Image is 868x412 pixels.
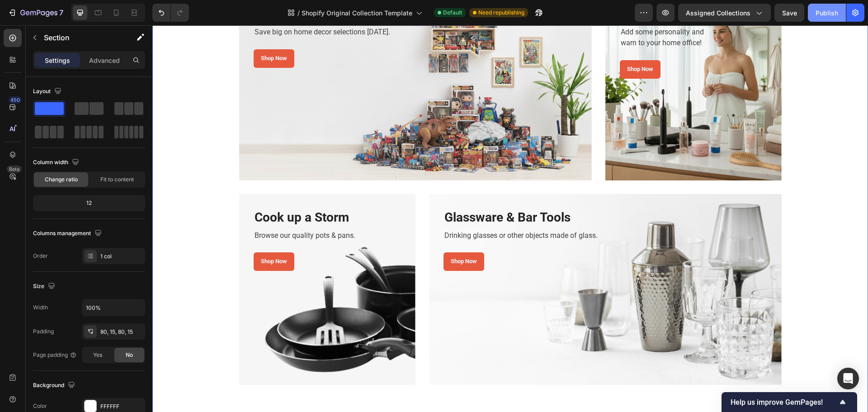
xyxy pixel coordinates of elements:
[686,8,750,18] span: Assigned Collections
[100,403,143,411] div: FFFFFF
[108,29,135,37] div: Shop Now
[102,206,248,215] p: Browse our quality pots & pans.
[152,25,868,412] iframe: Design area
[44,32,118,43] p: Section
[152,4,189,22] div: Undo/Redo
[468,12,614,23] p: warn to your home office!
[678,4,771,22] button: Assigned Collections
[33,303,48,312] div: Width
[33,379,77,392] div: Background
[101,24,142,43] button: Shop Now
[837,368,859,389] div: Open Intercom Messenger
[33,351,77,359] div: Page padding
[33,280,57,293] div: Size
[33,402,47,410] div: Color
[782,9,797,17] span: Save
[297,8,300,18] span: /
[475,40,501,48] div: Shop Now
[291,227,332,246] button: Shop Now
[7,166,22,173] div: Beta
[45,175,78,184] span: Change ratio
[126,351,133,359] span: No
[102,1,424,12] p: Save big on home decor selections [DATE].
[302,8,412,18] span: Shopify Original Collection Template
[100,328,143,336] div: 80, 15, 80, 15
[82,299,145,316] input: Auto
[33,327,54,336] div: Padding
[100,175,134,184] span: Fit to content
[87,169,263,360] div: Background Image
[277,169,629,360] div: Overlay
[467,35,508,53] button: Shop Now
[808,4,846,22] button: Publish
[108,232,135,240] div: Shop Now
[87,169,263,360] div: Overlay
[478,9,524,17] span: Need republishing
[93,351,102,359] span: Yes
[468,1,614,12] p: Add some personality and
[816,8,838,18] div: Publish
[100,252,143,260] div: 1 col
[774,4,804,22] button: Save
[292,206,614,215] p: Drinking glasses or other objects made of glass.
[101,227,142,246] button: Shop Now
[443,9,462,17] span: Default
[298,232,325,240] div: Shop Now
[89,56,120,65] p: Advanced
[33,252,48,260] div: Order
[731,397,848,407] button: Show survey - Help us improve GemPages!
[731,398,837,407] span: Help us improve GemPages!
[4,4,67,22] button: 7
[9,96,22,104] div: 450
[102,184,248,200] p: Cook up a Storm
[33,156,81,169] div: Column width
[277,169,629,360] div: Background Image
[33,227,104,240] div: Columns management
[59,7,63,18] p: 7
[35,197,143,209] div: 12
[33,85,63,98] div: Layout
[292,184,614,200] p: Glassware & Bar Tools
[45,56,70,65] p: Settings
